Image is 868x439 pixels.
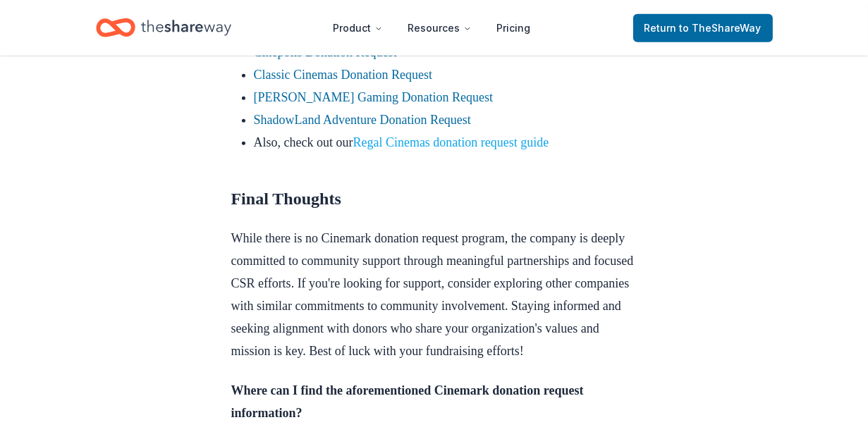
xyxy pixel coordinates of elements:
a: Home [96,11,231,44]
a: Classic Cinemas Donation Request [254,68,432,82]
a: ShadowLand Adventure Donation Request [254,113,471,127]
strong: Where can I find the aforementioned Cinemark donation request information? [231,383,584,420]
h2: Final Thoughts [231,187,637,210]
li: Also, check out our [254,131,637,154]
a: [PERSON_NAME] Gaming Donation Request [254,90,493,104]
a: Returnto TheShareWay [633,14,773,42]
button: Resources [397,14,483,42]
span: to TheShareWay [680,22,762,34]
nav: Main [322,11,542,44]
a: Regal Cinemas donation request guide [353,135,549,149]
p: While there is no Cinemark donation request program, the company is deeply committed to community... [231,227,637,362]
button: Product [322,14,394,42]
a: Pricing [486,14,542,42]
span: Return [644,20,762,37]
